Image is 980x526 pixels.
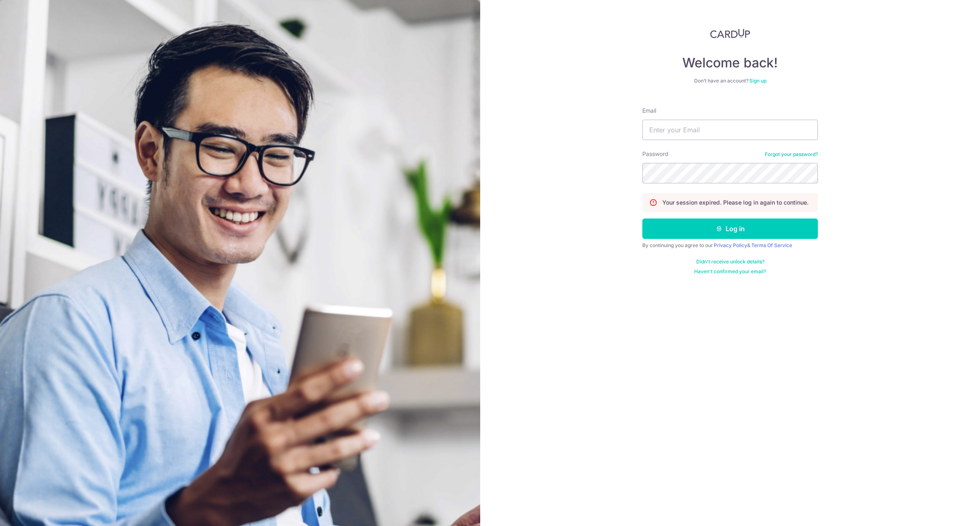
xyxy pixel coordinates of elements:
a: Terms Of Service [751,242,792,248]
img: CardUp Logo [710,29,750,38]
a: Privacy Policy [714,242,747,248]
a: Sign up [749,78,766,84]
label: Password [642,150,668,158]
label: Email [642,107,656,115]
input: Enter your Email [642,120,818,140]
div: By continuing you agree to our & [642,242,818,249]
a: Haven't confirmed your email? [694,268,766,275]
a: Didn't receive unlock details? [696,259,764,265]
button: Log in [642,218,818,239]
a: Forgot your password? [765,151,818,158]
div: Don’t have an account? [642,78,818,84]
p: Your session expired. Please log in again to continue. [662,198,808,207]
h4: Welcome back! [642,55,818,71]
